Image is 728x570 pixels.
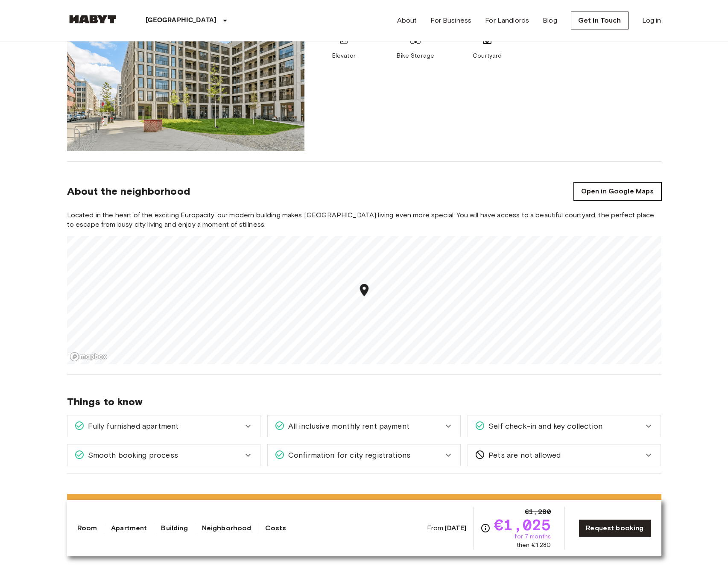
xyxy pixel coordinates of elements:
a: Get in Touch [571,12,629,29]
div: Map marker [357,283,371,300]
span: for 7 months [515,532,551,541]
span: From: [427,523,467,533]
a: Neighborhood [202,523,251,533]
div: Pets are not allowed [468,444,661,466]
span: About the neighborhood [67,185,190,198]
div: Self check-in and key collection [468,415,661,437]
span: Courtyard [473,52,502,60]
a: Request booking [579,519,651,537]
span: Elevator [332,52,356,60]
svg: Check cost overview for full price breakdown. Please note that discounts apply to new joiners onl... [480,523,491,533]
div: Confirmation for city registrations [268,444,460,466]
canvas: Map [67,236,661,364]
span: Fully furnished apartment [85,421,179,432]
p: [GEOGRAPHIC_DATA] [146,15,217,26]
a: Log in [642,15,661,26]
div: Fully furnished apartment [67,415,260,437]
a: For Landlords [485,15,529,26]
span: Things to know [67,395,661,408]
span: Confirmation for city registrations [285,450,410,461]
span: then €1,280 [517,541,551,550]
img: Habyt [67,15,118,23]
span: Smooth booking process [85,450,178,461]
div: All inclusive monthly rent payment [268,415,460,437]
a: Blog [543,15,557,26]
span: All inclusive monthly rent payment [285,421,409,432]
a: Costs [265,523,286,533]
a: For Business [430,15,471,26]
a: Apartment [111,523,147,533]
a: About [397,15,417,26]
a: Mapbox logo [70,352,107,362]
span: Pets are not allowed [485,450,561,461]
div: Smooth booking process [67,444,260,466]
a: Building [161,523,187,533]
b: [DATE] [444,524,466,532]
a: Room [77,523,97,533]
a: Open in Google Maps [574,182,661,200]
span: €1,280 [525,507,551,517]
span: Located in the heart of the exciting Europacity, our modern building makes [GEOGRAPHIC_DATA] livi... [67,210,661,229]
span: Self check-in and key collection [485,421,602,432]
span: €1,025 [494,517,551,532]
span: Bike Storage [397,52,434,60]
